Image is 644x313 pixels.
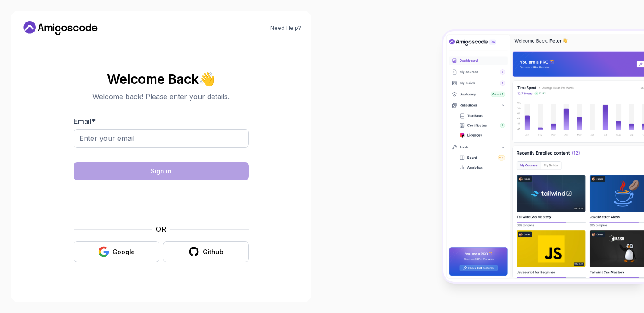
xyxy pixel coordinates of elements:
label: Email * [74,117,96,126]
a: Need Help? [270,25,301,32]
img: Amigoscode Dashboard [443,31,644,281]
button: Github [163,241,249,262]
iframe: Widget containing checkbox for hCaptcha security challenge [95,185,227,219]
input: Enter your email [74,129,249,148]
button: Google [74,241,159,262]
p: OR [156,224,166,234]
p: Welcome back! Please enter your details. [74,91,249,102]
div: Sign in [151,167,172,176]
button: Sign in [74,162,249,180]
div: Google [113,248,135,256]
a: Home link [21,21,100,35]
h2: Welcome Back [74,72,249,86]
span: 👋 [199,72,216,86]
div: Github [203,248,223,256]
